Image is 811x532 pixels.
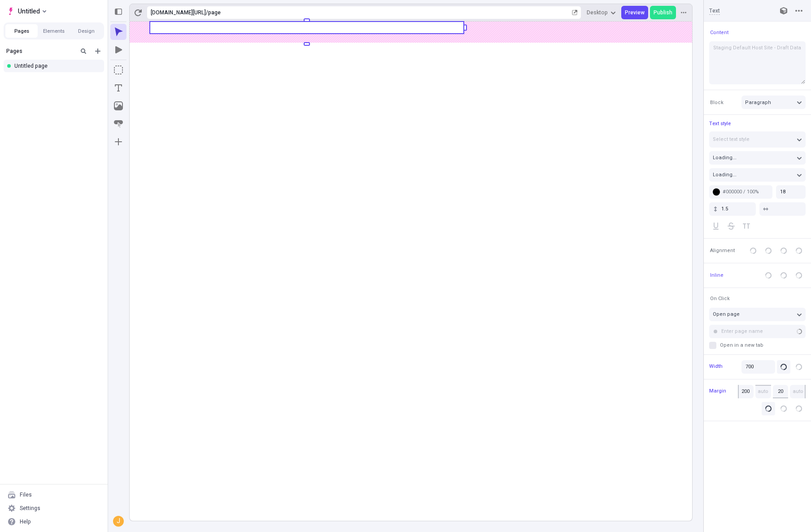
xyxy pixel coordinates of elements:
[773,385,789,398] input: auto
[709,342,806,349] label: Open in a new tab
[625,9,645,16] span: Preview
[650,6,676,19] button: Publish
[206,9,208,16] div: /
[755,385,771,398] input: auto
[723,188,769,195] div: #000000 / 100%
[709,362,723,370] span: Width
[709,7,768,15] input: Text
[114,517,123,526] div: J
[713,310,740,318] span: Open page
[708,245,737,256] button: Alignment
[713,154,737,161] span: Loading...
[708,293,732,304] button: On Click
[110,80,126,96] button: Text
[746,244,760,257] button: Left Align
[14,62,97,70] div: Untitled page
[762,269,775,282] button: Superscript
[38,24,70,38] button: Elements
[710,295,730,302] span: On Click
[20,505,40,512] div: Settings
[710,29,728,36] span: Content
[792,402,806,415] button: Align right
[208,9,570,16] div: page
[4,4,50,18] button: Select site
[709,131,806,148] button: Select text style
[92,46,103,57] button: Add new
[20,518,31,525] div: Help
[6,48,74,55] div: Pages
[713,135,750,143] span: Select text style
[708,27,730,38] button: Content
[709,151,806,165] button: Loading...
[790,385,806,398] input: auto
[792,269,806,282] button: Code
[792,244,806,257] button: Justify
[654,9,672,16] span: Publish
[708,97,725,108] button: Block
[709,41,806,84] textarea: Staging Default Host Site - Draft Data
[110,116,126,132] button: Button
[710,99,724,106] span: Block
[587,9,608,16] span: Desktop
[709,325,806,338] input: Enter page name
[738,385,754,398] input: auto
[20,491,32,498] div: Files
[583,6,619,19] button: Desktop
[710,272,724,279] span: Inline
[5,24,38,38] button: Pages
[709,168,806,182] button: Loading...
[777,269,790,282] button: Subscript
[110,62,126,78] button: Box
[709,120,731,127] span: Text style
[713,171,737,179] span: Loading...
[709,308,806,321] button: Open page
[18,6,40,17] span: Untitled
[709,185,772,199] button: #000000 / 100%
[792,360,806,374] button: Percentage
[710,247,735,254] span: Alignment
[151,9,206,16] div: [URL][DOMAIN_NAME]
[777,402,790,415] button: Align center
[709,388,726,395] span: Margin
[110,98,126,114] button: Image
[777,360,790,374] button: Pixels
[741,96,806,109] button: Paragraph
[621,6,648,19] button: Preview
[762,244,775,257] button: Center Align
[70,24,102,38] button: Design
[708,270,725,281] button: Inline
[762,402,775,415] button: Align left
[745,99,771,106] span: Paragraph
[777,244,790,257] button: Right Align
